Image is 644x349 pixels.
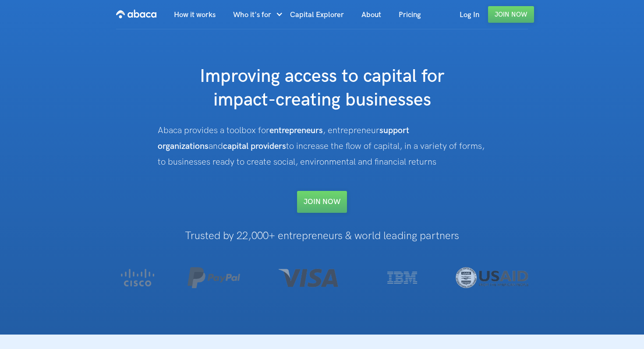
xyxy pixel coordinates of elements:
a: Join Now [488,6,534,23]
h1: Improving access to capital for impact-creating businesses [147,65,497,112]
h1: Trusted by 22,000+ entrepreneurs & world leading partners [97,230,548,242]
a: Join NOW [297,191,347,213]
div: Abaca provides a toolbox for , entrepreneur and to increase the flow of capital, in a variety of ... [158,123,486,170]
img: Abaca logo [116,7,156,21]
strong: entrepreneurs [269,125,323,136]
strong: capital providers [223,141,286,152]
